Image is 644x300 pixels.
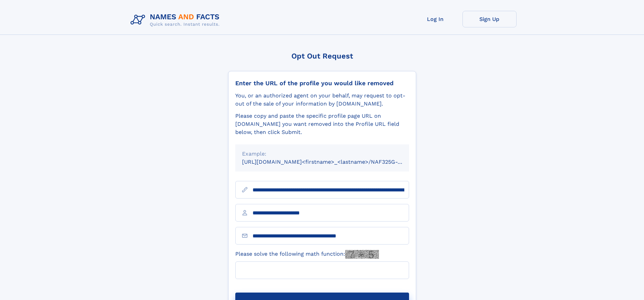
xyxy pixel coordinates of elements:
div: You, or an authorized agent on your behalf, may request to opt-out of the sale of your informatio... [235,92,409,108]
div: Please copy and paste the specific profile page URL on [DOMAIN_NAME] you want removed into the Pr... [235,112,409,136]
div: Opt Out Request [228,52,416,60]
a: Sign Up [462,11,517,27]
label: Please solve the following math function: [235,250,379,259]
div: Enter the URL of the profile you would like removed [235,79,409,87]
div: Example: [242,150,402,158]
img: Logo Names and Facts [128,11,225,29]
small: [URL][DOMAIN_NAME]<firstname>_<lastname>/NAF325G-xxxxxxxx [242,159,422,165]
a: Log In [408,11,462,27]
